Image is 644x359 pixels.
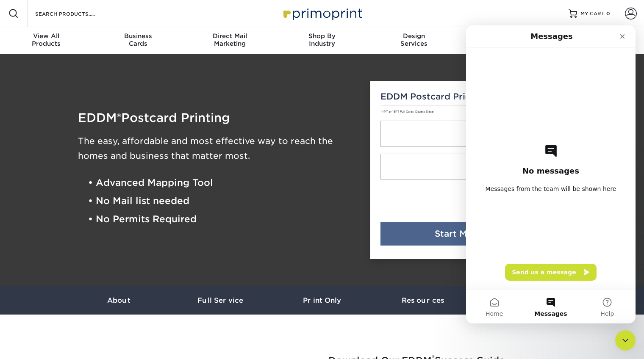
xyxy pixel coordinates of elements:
span: 0 [606,11,610,17]
a: Resources [373,286,475,315]
div: Industry [276,32,368,47]
a: About [68,286,169,315]
div: & Templates [460,32,552,47]
iframe: Intercom live chat [615,330,636,351]
h3: Print Only [271,296,373,304]
span: Business [92,32,184,40]
h3: About [68,296,169,304]
span: MY CART [580,10,605,17]
a: BusinessCards [92,27,184,54]
li: • No Mail list needed [88,192,358,210]
a: Shop ByIndustry [276,27,368,54]
a: 1,000 [380,154,556,180]
li: • No Permits Required [88,210,358,229]
a: Full Service [169,286,271,315]
div: Services [368,32,460,47]
span: ® [117,111,121,124]
span: Direct Mail [184,32,276,40]
li: • Advanced Mapping Tool [88,174,358,192]
iframe: Intercom live chat [466,25,636,323]
img: Primoprint [280,4,364,22]
span: Resources [460,32,552,40]
h5: EDDM Postcard Pricing [380,91,556,102]
small: 14PT or 16PT Full Color, Double Sided [380,110,433,113]
span: Shop By [276,32,368,40]
a: Print Only [271,286,373,315]
a: Start My Order [380,222,556,246]
a: Direct MailMarketing [184,27,276,54]
a: DesignServices [368,27,460,54]
a: 6.5" X 8" [380,121,556,147]
h3: Resources [373,296,475,304]
h1: EDDM Postcard Printing [78,112,358,124]
input: SEARCH PRODUCTS..... [34,8,117,19]
div: Marketing [184,32,276,47]
h3: Full Service [169,296,271,304]
span: Design [368,32,460,40]
div: Cards [92,32,184,47]
a: Resources& Templates [460,27,552,54]
h3: The easy, affordable and most effective way to reach the homes and business that matter most. [78,134,358,163]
